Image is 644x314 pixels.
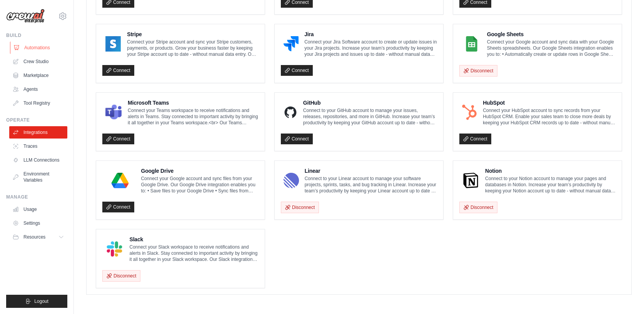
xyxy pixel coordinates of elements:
[130,235,259,243] h4: Slack
[6,194,67,200] div: Manage
[462,173,480,188] img: Notion Logo
[9,140,67,152] a: Traces
[9,97,67,109] a: Tool Registry
[305,175,437,194] p: Connect to your Linear account to manage your software projects, sprints, tasks, and bug tracking...
[304,39,437,57] p: Connect your Jira Software account to create or update issues in your Jira projects. Increase you...
[283,36,299,52] img: Jira Logo
[483,99,616,107] h4: HubSpot
[127,30,259,38] h4: Stripe
[6,9,45,23] img: Logo
[105,173,135,188] img: Google Drive Logo
[485,167,616,175] h4: Notion
[281,65,313,76] a: Connect
[105,105,122,120] img: Microsoft Teams Logo
[283,173,299,188] img: Linear Logo
[23,234,45,240] span: Resources
[487,39,616,57] p: Connect your Google account and sync data with your Google Sheets spreadsheets. Our Google Sheets...
[102,202,134,212] a: Connect
[459,134,491,144] a: Connect
[9,168,67,186] a: Environment Variables
[9,217,67,229] a: Settings
[462,105,477,120] img: HubSpot Logo
[281,134,313,144] a: Connect
[102,270,140,282] button: Disconnect
[485,175,616,194] p: Connect to your Notion account to manage your pages and databases in Notion. Increase your team’s...
[304,30,437,38] h4: Jira
[9,83,67,95] a: Agents
[128,99,259,107] h4: Microsoft Teams
[487,30,616,38] h4: Google Sheets
[105,36,122,52] img: Stripe Logo
[34,298,48,304] span: Logout
[9,55,67,68] a: Crew Studio
[130,244,259,262] p: Connect your Slack workspace to receive notifications and alerts in Slack. Stay connected to impo...
[141,167,259,175] h4: Google Drive
[141,175,259,194] p: Connect your Google account and sync files from your Google Drive. Our Google Drive integration e...
[459,202,497,213] button: Disconnect
[9,126,67,139] a: Integrations
[127,39,259,57] p: Connect your Stripe account and sync your Stripe customers, payments, or products. Grow your busi...
[9,69,67,82] a: Marketplace
[6,32,67,38] div: Build
[9,154,67,166] a: LLM Connections
[303,99,437,107] h4: GitHub
[9,231,67,243] button: Resources
[6,117,67,123] div: Operate
[303,107,437,126] p: Connect to your GitHub account to manage your issues, releases, repositories, and more in GitHub....
[105,241,124,257] img: Slack Logo
[462,36,482,52] img: Google Sheets Logo
[483,107,616,126] p: Connect your HubSpot account to sync records from your HubSpot CRM. Enable your sales team to clo...
[305,167,437,175] h4: Linear
[10,42,68,54] a: Automations
[102,134,134,144] a: Connect
[9,203,67,215] a: Usage
[281,202,319,213] button: Disconnect
[102,65,134,76] a: Connect
[459,65,497,77] button: Disconnect
[6,295,67,308] button: Logout
[283,105,298,120] img: GitHub Logo
[128,107,259,126] p: Connect your Teams workspace to receive notifications and alerts in Teams. Stay connected to impo...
